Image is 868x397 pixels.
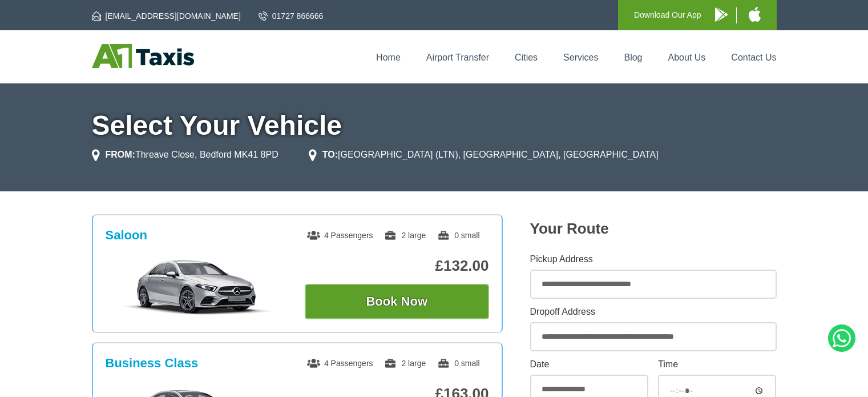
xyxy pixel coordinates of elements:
label: Date [530,360,648,369]
p: Download Our App [634,8,701,22]
label: Pickup Address [530,255,777,264]
a: 01727 866666 [259,10,324,22]
span: 4 Passengers [307,231,373,240]
img: A1 Taxis St Albans LTD [92,44,194,68]
a: Home [376,53,401,62]
button: Book Now [305,284,489,319]
h2: Your Route [530,220,777,238]
a: Contact Us [731,53,776,62]
a: Cities [515,53,538,62]
li: [GEOGRAPHIC_DATA] (LTN), [GEOGRAPHIC_DATA], [GEOGRAPHIC_DATA] [309,148,659,162]
li: Threave Close, Bedford MK41 8PD [92,148,278,162]
span: 0 small [437,359,479,368]
span: 4 Passengers [307,359,373,368]
h3: Business Class [106,356,199,371]
label: Time [658,360,776,369]
span: 2 large [384,231,426,240]
img: A1 Taxis Android App [715,7,728,22]
span: 2 large [384,359,426,368]
img: Saloon [111,259,283,316]
strong: FROM: [106,150,135,159]
span: 0 small [437,231,479,240]
p: £132.00 [305,257,489,275]
h3: Saloon [106,228,147,243]
a: Blog [624,53,642,62]
a: Services [563,53,598,62]
a: About Us [668,53,706,62]
h1: Select Your Vehicle [92,112,777,139]
label: Dropoff Address [530,307,777,316]
strong: TO: [322,150,338,159]
a: [EMAIL_ADDRESS][DOMAIN_NAME] [92,10,241,22]
a: Airport Transfer [426,53,489,62]
img: A1 Taxis iPhone App [749,7,761,22]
